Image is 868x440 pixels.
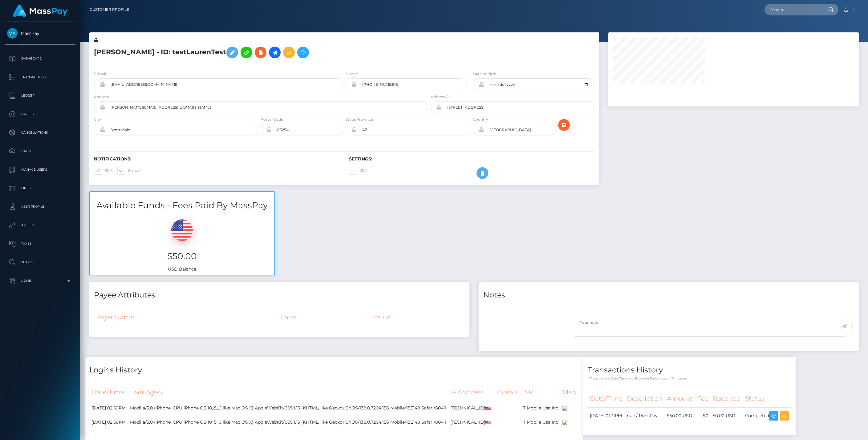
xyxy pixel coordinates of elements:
[695,407,711,424] td: $0
[7,258,73,267] p: Search
[94,44,425,61] h5: [PERSON_NAME] - ID: testLaurenTest
[89,415,128,429] td: [DATE] 02:58PM
[7,28,18,39] img: MassPay
[5,199,75,214] a: User Profile
[695,390,711,407] th: Fee
[128,384,448,401] th: User Agent
[448,415,493,429] td: [TECHNICAL_ID]
[7,128,73,137] p: Cancellations
[89,365,578,376] h4: Logins History
[371,309,465,326] th: Value
[94,156,340,162] h6: Notifications:
[269,47,281,58] a: Initiate Payout
[625,407,665,424] td: null / MassPay
[7,91,73,100] p: Ledger
[7,165,73,174] p: Manage Users
[473,71,497,77] label: Date of Birth
[743,390,791,407] th: Status
[7,73,73,82] p: Transactions
[94,117,101,122] label: City
[448,384,493,401] th: IP Address
[128,401,448,415] td: Mozilla/5.0 (iPhone; CPU iPhone OS 18_5_0 like Mac OS X) AppleWebKit/605.1.15 (KHTML, like Gecko)...
[562,406,567,411] img: 200x100
[171,219,193,241] img: USD.png
[743,407,791,424] td: Completed
[7,147,73,156] p: Batches
[7,239,73,248] p: Taxes
[5,218,75,233] a: API Keys
[588,390,625,407] th: Date/Time
[5,273,75,288] a: Admin
[431,94,449,100] label: Address 2
[765,4,822,15] input: Search...
[711,407,743,424] td: 50.00 USD
[7,202,73,211] p: User Profile
[493,384,521,401] th: Threats
[5,255,75,270] a: Search
[349,167,367,175] label: 2FA
[94,250,270,262] h3: $50.00
[261,117,283,122] label: Postal Code
[94,290,465,301] h4: Payee Attributes
[560,384,578,401] th: Map
[485,421,491,424] img: us.png
[665,390,695,407] th: Amount
[473,117,488,122] label: Country
[5,31,75,36] span: MassPay
[5,236,75,251] a: Taxes
[94,94,109,100] label: Address
[90,199,274,211] h3: Available Funds - Fees Paid By MassPay
[128,415,448,429] td: Mozilla/5.0 (iPhone; CPU iPhone OS 18_5_0 like Mac OS X) AppleWebKit/605.1.15 (KHTML, like Gecko)...
[588,407,625,424] td: [DATE] 01:31PM
[5,125,75,140] a: Cancellations
[5,162,75,177] a: Manage Users
[94,71,106,77] label: E-mail
[5,106,75,122] a: Payees
[89,401,128,415] td: [DATE] 02:59PM
[90,212,274,276] div: USD Balance
[485,407,491,410] img: us.png
[94,309,279,326] th: Payer Name
[7,276,73,285] p: Admin
[483,290,854,301] h4: Notes
[5,88,75,103] a: Ledger
[5,69,75,85] a: Transactions
[521,401,560,415] td: T Mobile Usa Inc
[7,221,73,230] p: API Keys
[665,407,695,424] td: $50.00 USD
[5,143,75,159] a: Batches
[13,5,67,17] img: MassPay Logo
[279,309,371,326] th: Label
[7,110,73,119] p: Payees
[562,420,567,425] img: 200x100
[711,390,743,407] th: Received
[7,184,73,193] p: Links
[346,71,358,77] label: Phone
[89,384,128,401] th: Date/Time
[349,156,595,162] h6: Settings:
[7,54,73,63] p: Dashboard
[5,51,75,66] a: Dashboard
[521,384,560,401] th: ISP
[90,3,129,16] a: Customer Profile
[346,117,373,122] label: State/Province
[5,181,75,196] a: Links
[625,390,665,407] th: Description
[521,415,560,429] td: T Mobile Usa Inc
[117,167,140,175] label: E-mail
[588,376,791,381] p: * Transactions date/time are shown in payee's local timezone
[94,167,112,175] label: SMS
[588,365,791,376] h4: Transactions History
[448,401,493,415] td: [TECHNICAL_ID]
